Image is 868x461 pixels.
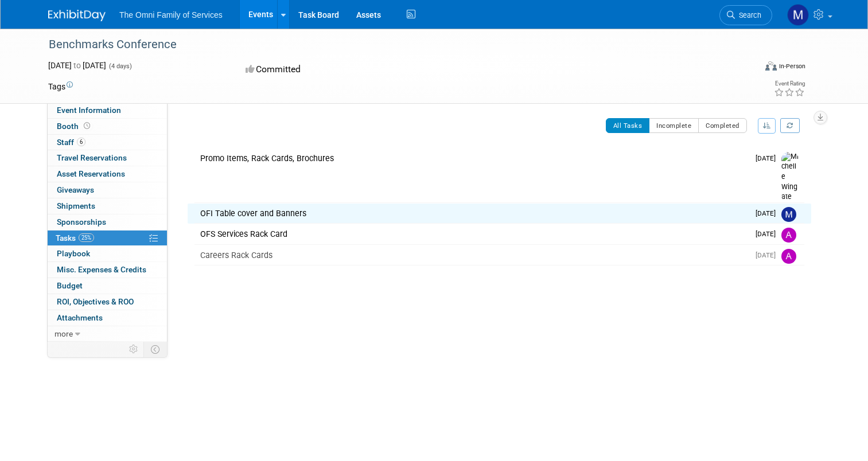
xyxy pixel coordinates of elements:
span: [DATE] [756,154,781,162]
img: Michelle Brewer [781,207,796,222]
button: Completed [698,118,747,133]
a: Refresh [780,118,800,133]
img: Michelle Brewer [787,4,809,26]
span: [DATE] [756,230,781,238]
img: Abigail Woods [781,228,796,243]
a: Asset Reservations [48,166,167,182]
span: Booth [57,122,92,131]
span: Sponsorships [57,217,106,226]
div: Benchmarks Conference [45,34,741,55]
span: 6 [77,138,85,146]
span: Asset Reservations [57,169,125,178]
span: Event Information [57,106,121,115]
a: Playbook [48,246,167,261]
div: Careers Rack Cards [194,245,749,265]
span: The Omni Family of Services [119,10,223,19]
a: Booth [48,119,167,134]
img: Abigail Woods [781,249,796,264]
a: Sponsorships [48,214,167,230]
span: Playbook [57,249,90,258]
span: 25% [79,233,94,242]
button: Incomplete [649,118,699,133]
a: more [48,326,167,342]
span: to [72,61,83,70]
span: Misc. Expenses & Credits [57,265,146,274]
button: All Tasks [606,118,650,133]
img: ExhibitDay [48,10,106,21]
img: Format-Inperson.png [765,61,777,71]
div: In-Person [779,62,805,71]
span: Budget [57,281,83,290]
span: more [55,329,73,338]
div: OFI Table cover and Banners [194,204,749,223]
a: Travel Reservations [48,150,167,166]
div: Committed [242,60,483,80]
td: Tags [48,81,73,92]
span: Travel Reservations [57,153,127,162]
a: Search [719,5,772,25]
a: Misc. Expenses & Credits [48,262,167,278]
span: [DATE] [756,209,781,217]
td: Toggle Event Tabs [144,342,168,357]
span: Tasks [56,233,94,243]
a: Staff6 [48,135,167,150]
span: Shipments [57,201,95,210]
div: OFS Services Rack Card [194,224,749,244]
span: Staff [57,138,85,147]
a: Budget [48,278,167,294]
span: [DATE] [DATE] [48,61,106,70]
div: Event Format [694,60,805,77]
td: Personalize Event Tab Strip [124,342,144,357]
div: Promo Items, Rack Cards, Brochures [194,149,749,168]
span: (4 days) [108,62,132,70]
a: Attachments [48,310,167,326]
a: Tasks25% [48,230,167,246]
span: Attachments [57,313,103,322]
a: Giveaways [48,182,167,198]
img: Michelle Wingate [781,152,799,202]
span: Giveaways [57,185,94,194]
a: Event Information [48,103,167,118]
div: Event Rating [774,81,805,87]
span: [DATE] [756,251,781,259]
span: Booth not reserved yet [81,122,92,130]
a: ROI, Objectives & ROO [48,294,167,310]
span: ROI, Objectives & ROO [57,297,134,306]
a: Shipments [48,198,167,214]
span: Search [735,11,761,19]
